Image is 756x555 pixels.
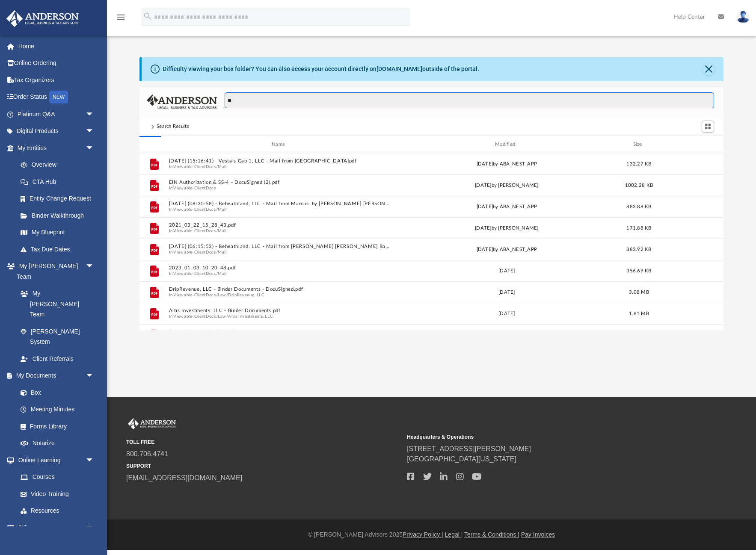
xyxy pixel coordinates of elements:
button: Close [703,63,714,75]
a: My Documentsarrow_drop_down [6,367,103,384]
span: In [169,228,391,234]
span: / [216,207,218,213]
i: search [143,12,152,21]
button: Mail [218,228,227,234]
div: [DATE] by ABA_NEST_APP [395,246,618,254]
a: menu [116,16,126,22]
button: Mail [218,271,227,277]
button: Viewable-ClientDocs [173,186,216,191]
span: 883.88 KB [626,204,651,209]
a: Online Learningarrow_drop_down [6,452,103,469]
div: Search Results [157,123,189,130]
button: DripRevenue, LLC - Binder Documents - DocuSigned.pdf [169,287,391,292]
a: Terms & Conditions | [464,531,519,538]
button: Mail [218,164,227,170]
a: My [PERSON_NAME] Team [12,285,98,323]
span: 356.69 KB [626,269,651,273]
a: Client Referrals [12,350,103,367]
small: Headquarters & Operations [407,433,682,441]
a: Entity Change Request [12,190,107,207]
div: [DATE] by ABA_NEST_APP [395,203,618,211]
button: Altis Investments, LLC [228,314,273,319]
button: More options [680,222,700,235]
button: Switch to Grid View [702,121,714,133]
a: My [PERSON_NAME] Teamarrow_drop_down [6,258,103,285]
div: [DATE] [395,310,618,318]
button: More options [680,265,700,277]
i: menu [116,12,126,22]
button: Viewable-ClientDocs [173,314,216,319]
span: In [169,250,391,255]
button: Mail [218,250,227,255]
div: Difficulty viewing your box folder? You can also access your account directly on outside of the p... [163,65,479,74]
div: NEW [49,91,68,103]
div: [DATE] by [PERSON_NAME] [395,182,618,189]
a: [STREET_ADDRESS][PERSON_NAME] [407,445,531,452]
span: / [226,314,228,319]
button: More options [680,201,700,213]
a: Binder Walkthrough [12,207,107,224]
a: Meeting Minutes [12,401,103,418]
span: / [216,271,218,277]
span: arrow_drop_down [86,139,103,157]
div: id [143,141,165,148]
div: grid [139,153,723,331]
span: 132.27 KB [626,162,651,166]
button: More options [680,286,700,299]
span: / [216,228,218,234]
span: In [169,314,391,319]
img: Anderson Advisors Platinum Portal [4,10,81,27]
a: Overview [12,156,107,174]
button: Viewable-ClientDocs [173,271,216,277]
img: User Pic [737,11,750,23]
span: arrow_drop_down [86,258,103,275]
span: 1002.28 KB [625,183,653,188]
a: Home [6,38,107,55]
div: [DATE] by ABA_NEST_APP [395,160,618,168]
span: In [169,292,391,298]
a: Courses [12,469,103,486]
a: Online Ordering [6,55,107,72]
a: Tax Organizers [6,71,107,89]
span: arrow_drop_down [86,123,103,140]
a: 800.706.4741 [126,450,168,458]
span: In [169,207,391,213]
a: Privacy Policy | [403,531,443,538]
a: My Blueprint [12,224,103,241]
button: More options [680,158,700,171]
a: [PERSON_NAME] System [12,323,103,350]
small: TOLL FREE [126,438,401,446]
div: [DATE] by [PERSON_NAME] [395,224,618,232]
a: [EMAIL_ADDRESS][DOMAIN_NAME] [126,474,242,481]
div: © [PERSON_NAME] Advisors 2025 [107,530,756,539]
a: CTA Hub [12,173,107,190]
div: Name [168,141,391,148]
button: [DATE] (08:30:58) - Beheathland, LLC - Mail from Marcus: by [PERSON_NAME] [PERSON_NAME].pdf [169,201,391,207]
button: [DATE] (06:15:53) - Beheathland, LLC - Mail from [PERSON_NAME] [PERSON_NAME] Bank [GEOGRAPHIC_DAT... [169,244,391,250]
button: 2021_03_22_15_28_43.pdf [169,223,391,228]
img: Anderson Advisors Platinum Portal [126,418,178,429]
button: EIN Authorization & SS-4 - DocuSigned (2).pdf [169,180,391,186]
button: Law [218,314,226,319]
a: Legal | [445,531,463,538]
div: Modified [395,141,618,148]
button: More options [680,329,700,342]
button: [DATE] (15:16:41) - Vestals Gap 1, LLC - Mail from [GEOGRAPHIC_DATA]pdf [169,159,391,164]
span: 171.88 KB [626,226,651,230]
span: 1.81 MB [629,311,649,316]
a: Resources [12,502,103,520]
span: In [169,186,391,191]
a: My Entitiesarrow_drop_down [6,139,107,156]
a: Tax Due Dates [12,241,107,258]
small: SUPPORT [126,462,401,470]
button: Viewable-ClientDocs [173,228,216,234]
button: More options [680,179,700,192]
span: 3.08 MB [629,290,649,295]
a: [GEOGRAPHIC_DATA][US_STATE] [407,455,516,463]
span: arrow_drop_down [86,519,103,537]
button: Viewable-ClientDocs [173,292,216,298]
a: Forms Library [12,418,98,435]
button: More options [680,307,700,320]
div: id [660,141,720,148]
button: Law [218,292,226,298]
